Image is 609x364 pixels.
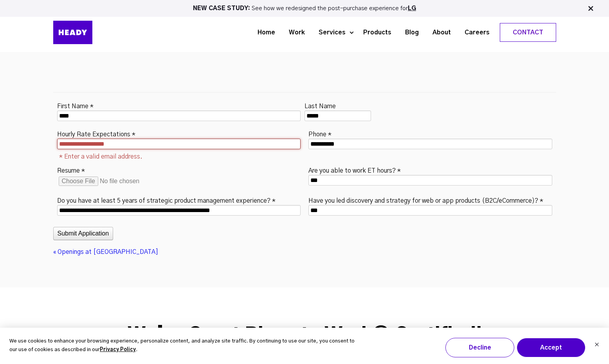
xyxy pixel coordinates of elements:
[9,337,356,355] p: We use cookies to enhance your browsing experience, personalize content, and analyze site traffic...
[248,25,279,40] a: Home
[53,21,92,44] img: Heady_Logo_Web-01 (1)
[395,25,423,40] a: Blog
[57,153,142,161] label: * Enter a valid email address.
[100,346,136,355] a: Privacy Policy
[455,25,494,40] a: Careers
[57,100,94,111] label: First Name *
[53,249,158,255] a: « Openings at [GEOGRAPHIC_DATA]
[308,128,332,139] label: Phone *
[57,195,276,205] label: Do you have at least 5 years of strategic product management experience? *
[353,25,395,40] a: Products
[308,165,401,175] label: Are you able to work ET hours? *
[53,227,114,240] button: Submit Application
[595,341,599,350] button: Dismiss cookie banner
[4,5,605,11] p: See how we redesigned the post-purchase experience for
[112,23,556,42] div: Navigation Menu
[445,338,514,357] button: Decline
[517,338,586,357] button: Accept
[57,165,85,175] label: Resume *
[500,23,556,41] a: Contact
[304,100,336,111] label: Last Name
[308,195,543,205] label: Have you led discovery and strategy for web or app products (B2C/eCommerce)? *
[587,5,595,12] img: Close Bar
[423,25,455,40] a: About
[279,25,309,40] a: Work
[193,5,252,11] strong: NEW CASE STUDY:
[309,25,350,40] a: Services
[57,128,135,139] label: Hourly Rate Expectations *
[408,5,416,11] a: LG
